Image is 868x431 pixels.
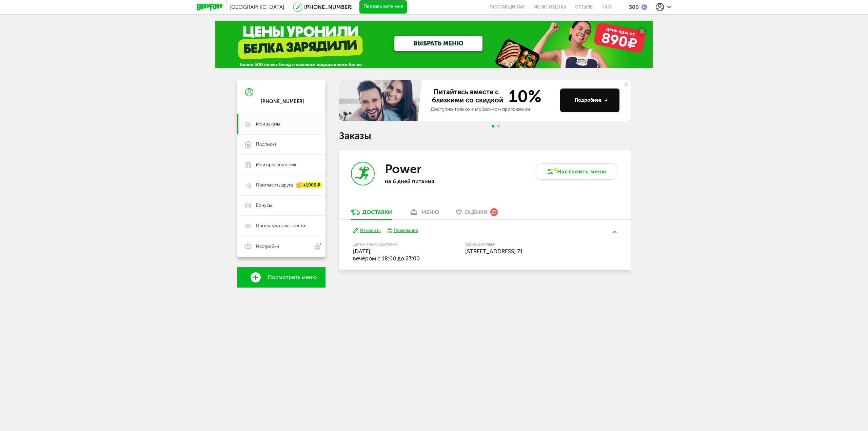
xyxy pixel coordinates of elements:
span: 10% [505,88,541,105]
label: Дата и время доставки [353,242,431,246]
button: Настроить меню [536,163,617,180]
a: Посмотреть меню [237,267,325,288]
img: bonus_b.cdccf46.png [642,4,647,10]
div: Доставки [362,209,392,215]
span: Программа лояльности [256,223,305,229]
div: [PHONE_NUMBER] [261,99,304,105]
a: [PHONE_NUMBER] [304,4,353,10]
a: Доставки [348,209,395,219]
a: ВЫБРАТЬ МЕНЮ [394,36,482,51]
span: Бонусы [256,202,272,209]
div: Доступно только в мобильном приложении [431,106,555,113]
div: 25 [490,208,498,216]
span: [STREET_ADDRESS] 71 [465,248,523,255]
a: меню [406,209,442,219]
button: Подробнее [560,89,619,112]
span: Go to slide 1 [492,125,494,128]
span: Настройки [256,243,279,250]
span: Пригласить друга [256,182,293,188]
span: Питайтесь вместе с близкими со скидкой [431,88,505,105]
span: [GEOGRAPHIC_DATA] [230,4,284,10]
label: Адрес доставки [465,242,592,246]
div: Пожелания [394,228,418,234]
h1: Заказы [339,132,631,140]
a: Бонусы [237,195,325,216]
span: Мои предпочтения [256,162,296,168]
div: +1000 ₽ [296,182,322,188]
button: Изменить [353,228,380,234]
span: Посмотреть меню [268,274,317,280]
a: Настройки [237,236,325,257]
a: Мои предпочтения [237,155,325,175]
a: Мои заказы [237,114,325,134]
p: на 6 дней питания [385,178,473,184]
h3: Power [385,162,421,176]
a: Программа лояльности [237,216,325,236]
a: Пригласить друга +1000 ₽ [237,175,325,195]
span: Мои заказы [256,121,280,127]
div: меню [421,209,439,215]
span: [DATE], вечером c 18:00 до 23:00 [353,248,420,262]
div: Подробнее [575,97,608,104]
span: Оценки [465,209,488,215]
span: Подписка [256,141,277,148]
a: Оценки 25 [453,209,501,219]
span: Go to slide 2 [497,125,500,128]
img: arrow-up-green.5eb5f82.svg [613,231,617,233]
img: family-banner.579af9d.jpg [339,80,424,121]
button: Пожелания [387,228,418,234]
a: Подписка [237,134,325,155]
button: Перезвоните мне [359,0,407,14]
div: 300 [629,4,639,10]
